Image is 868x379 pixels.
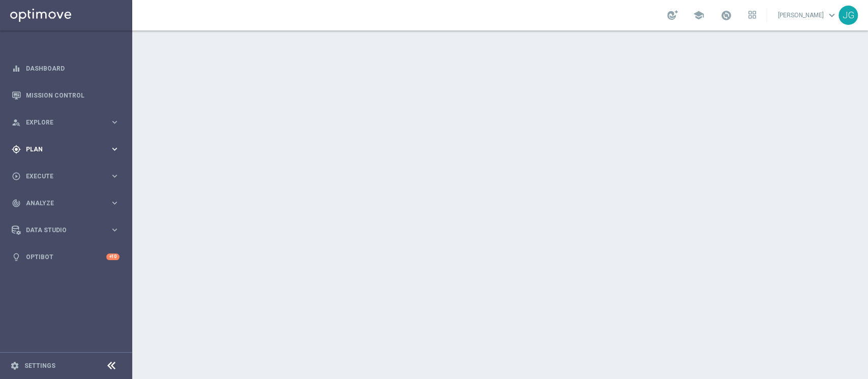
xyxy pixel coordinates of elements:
div: Data Studio [12,226,110,235]
div: Execute [12,172,110,181]
i: keyboard_arrow_right [110,144,119,154]
i: keyboard_arrow_right [110,198,119,208]
button: equalizer Dashboard [11,65,120,73]
div: Explore [12,118,110,127]
i: person_search [12,118,21,127]
a: Optibot [26,243,106,270]
span: school [693,10,704,21]
a: Dashboard [26,55,119,82]
div: Optibot [12,243,119,270]
span: Data Studio [26,227,110,233]
a: Mission Control [26,82,119,109]
button: lightbulb Optibot +10 [11,253,120,261]
i: track_changes [12,199,21,208]
a: Settings [24,363,55,369]
span: Explore [26,119,110,125]
span: Plan [26,146,110,152]
div: Dashboard [12,55,119,82]
span: Execute [26,173,110,179]
button: Mission Control [11,91,120,100]
div: Mission Control [12,82,119,109]
div: Plan [12,145,110,154]
button: track_changes Analyze keyboard_arrow_right [11,199,120,207]
i: lightbulb [12,252,21,262]
button: gps_fixed Plan keyboard_arrow_right [11,145,120,153]
i: play_circle_outline [12,172,21,181]
i: gps_fixed [12,145,21,154]
i: equalizer [12,64,21,73]
div: +10 [106,254,119,260]
button: person_search Explore keyboard_arrow_right [11,118,120,127]
button: Data Studio keyboard_arrow_right [11,226,120,234]
span: Analyze [26,200,110,206]
button: play_circle_outline Execute keyboard_arrow_right [11,172,120,180]
a: [PERSON_NAME]keyboard_arrow_down [777,8,839,23]
div: Analyze [12,199,110,208]
i: settings [10,361,19,370]
i: keyboard_arrow_right [110,117,119,127]
i: keyboard_arrow_right [110,225,119,235]
i: keyboard_arrow_right [110,171,119,181]
div: JG [839,6,858,25]
span: keyboard_arrow_down [826,10,837,21]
